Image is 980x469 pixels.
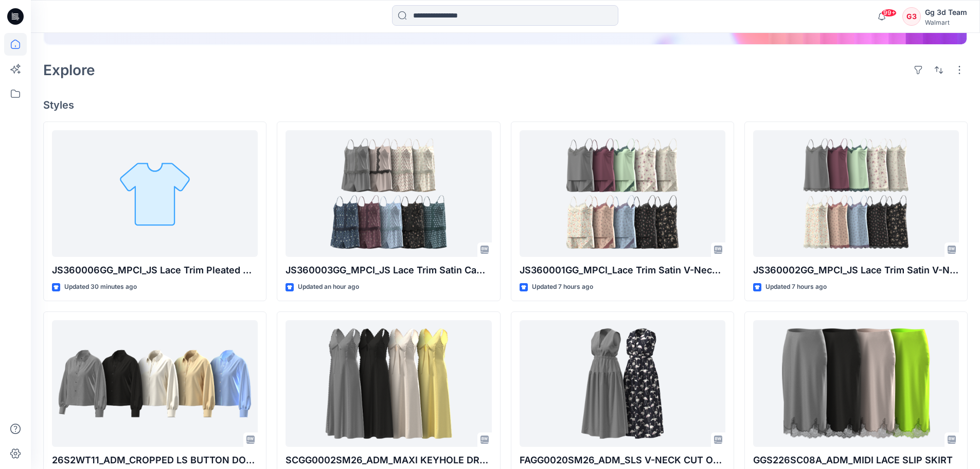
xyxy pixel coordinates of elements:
[925,6,967,19] div: Gg 3d Team
[64,282,137,292] p: Updated 30 minutes ago
[753,263,959,277] p: JS360002GG_MPCI_JS Lace Trim Satin V-Neck Strappy Dress
[286,320,491,447] a: SCGG0002SM26_ADM_MAXI KEYHOLE DRESS
[753,130,959,257] a: JS360002GG_MPCI_JS Lace Trim Satin V-Neck Strappy Dress
[286,263,491,277] p: JS360003GG_MPCI_JS Lace Trim Satin Cami Top & Shorts Set
[520,320,725,447] a: FAGG0020SM26_ADM_SLS V-NECK CUT OUT MAXI DRESS
[286,130,491,257] a: JS360003GG_MPCI_JS Lace Trim Satin Cami Top & Shorts Set
[52,130,258,257] a: JS360006GG_MPCI_JS Lace Trim Pleated Cami Top & Shorts Set With Embroidery
[298,282,359,292] p: Updated an hour ago
[286,453,491,467] p: SCGG0002SM26_ADM_MAXI KEYHOLE DRESS
[765,282,827,292] p: Updated 7 hours ago
[881,9,897,17] span: 99+
[52,453,258,467] p: 26S2WT11_ADM_CROPPED LS BUTTON DOWN
[520,130,725,257] a: JS360001GG_MPCI_Lace Trim Satin V-Neck Cami Top & Shorts Set
[520,453,725,467] p: FAGG0020SM26_ADM_SLS V-NECK CUT OUT MAXI DRESS
[43,99,968,111] h4: Styles
[43,62,95,78] h2: Explore
[520,263,725,277] p: JS360001GG_MPCI_Lace Trim Satin V-Neck Cami Top & Shorts Set
[532,282,593,292] p: Updated 7 hours ago
[753,320,959,447] a: GGS226SC08A_ADM_MIDI LACE SLIP SKIRT
[52,320,258,447] a: 26S2WT11_ADM_CROPPED LS BUTTON DOWN
[902,7,921,26] div: G3
[925,19,967,26] div: Walmart
[753,453,959,467] p: GGS226SC08A_ADM_MIDI LACE SLIP SKIRT
[52,263,258,277] p: JS360006GG_MPCI_JS Lace Trim Pleated Cami Top & Shorts Set With Embroidery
